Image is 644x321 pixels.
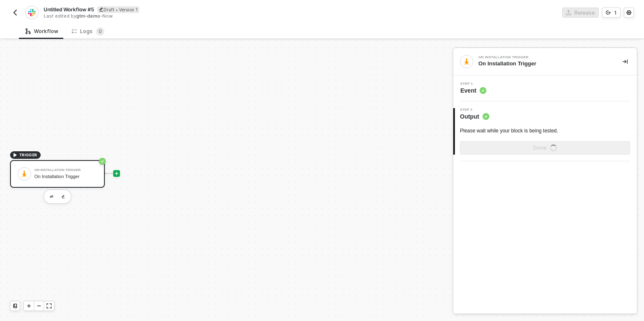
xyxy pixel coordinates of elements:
[99,7,104,12] span: icon-edit
[626,10,631,15] span: icon-settings
[26,303,31,308] span: icon-play
[453,108,637,155] div: Step 2Output Please wait while your block is being tested.Doneicon-loader
[460,141,630,155] button: Doneicon-loader
[44,6,94,13] span: Untitled Workflow #5
[623,59,628,64] span: icon-collapse-right
[97,6,139,13] div: Draft • Version 1
[12,9,18,16] img: back
[13,153,18,158] span: icon-play
[34,174,97,179] div: On Installation Trigger
[47,192,57,202] button: edit-cred
[606,10,611,15] span: icon-versioning
[460,108,489,111] span: Step 2
[463,58,470,65] img: integration-icon
[99,158,106,165] span: icon-success-page
[460,127,630,135] p: Please wait while your block is being tested.
[460,86,486,95] span: Event
[62,195,65,199] img: edit-cred
[34,168,97,172] div: On Installation Trigger
[44,13,321,19] div: Last edited by - Now
[460,112,489,121] span: Output
[96,27,104,36] sup: 0
[72,27,104,36] div: Logs
[28,9,35,16] img: integration-icon
[114,171,119,176] span: icon-play
[562,8,599,18] button: Release
[76,13,100,19] span: gtm-demo
[26,28,58,35] div: Workflow
[478,56,604,59] div: On Installation Trigger
[478,60,609,67] div: On Installation Trigger
[58,192,68,202] button: edit-cred
[50,195,53,198] img: edit-cred
[460,82,486,85] span: Step 1
[19,152,37,158] span: TRIGGER
[602,8,621,18] button: 1
[47,303,52,308] span: icon-expand
[614,9,617,16] div: 1
[453,82,637,95] div: Step 1Event
[10,8,20,18] button: back
[36,303,42,308] span: icon-minus
[21,170,28,178] img: icon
